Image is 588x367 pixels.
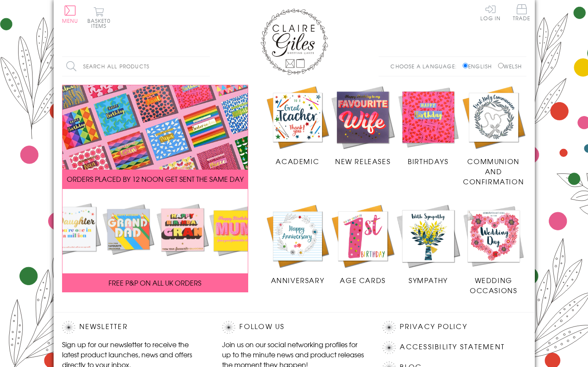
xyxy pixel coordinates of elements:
a: Anniversary [265,203,331,285]
p: Choose a language: [390,62,461,70]
label: English [463,62,496,70]
img: Claire Giles Greetings Cards [260,8,328,75]
h2: Newsletter [62,321,206,334]
input: Search all products [62,57,210,76]
a: Academic [265,85,331,167]
span: Academic [276,156,319,166]
span: Menu [62,17,79,24]
a: Sympathy [396,203,461,285]
input: English [463,63,468,68]
button: Menu [62,5,79,23]
a: Communion and Confirmation [461,85,526,187]
a: Trade [513,4,531,22]
a: Log In [480,4,501,21]
span: Anniversary [271,275,325,285]
span: Birthdays [408,156,448,166]
span: Trade [513,4,531,21]
button: Basket0 items [87,7,111,28]
a: New Releases [330,85,396,167]
span: Sympathy [409,275,448,285]
a: Birthdays [396,85,461,167]
a: Accessibility Statement [400,341,505,353]
a: Wedding Occasions [461,203,526,295]
a: Age Cards [330,203,396,285]
input: Search [201,57,210,76]
span: Age Cards [340,275,385,285]
span: Communion and Confirmation [463,156,524,186]
span: New Releases [335,156,390,166]
span: ORDERS PLACED BY 12 NOON GET SENT THE SAME DAY [67,174,244,184]
label: Welsh [498,62,522,70]
span: Wedding Occasions [470,275,517,295]
span: 0 items [91,17,111,30]
span: FREE P&P ON ALL UK ORDERS [108,278,201,288]
a: Privacy Policy [400,321,467,332]
input: Welsh [498,63,504,68]
h2: Follow Us [222,321,366,334]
